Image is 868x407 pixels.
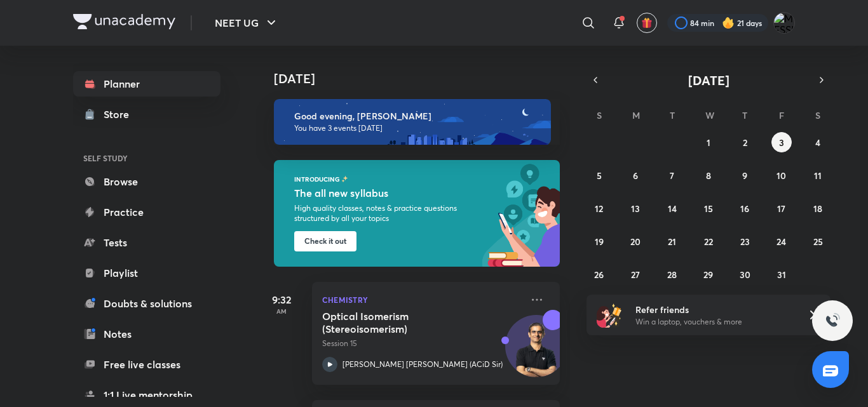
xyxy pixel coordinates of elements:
[506,322,567,383] img: Avatar
[698,198,719,218] button: October 15, 2025
[633,170,638,182] abbr: October 6, 2025
[73,352,220,377] a: Free live classes
[73,147,220,169] h6: SELF STUDY
[706,170,711,182] abbr: October 8, 2025
[322,310,480,335] h5: Optical Isomerism (Stereoisomerism)
[594,269,604,281] abbr: October 26, 2025
[704,203,713,215] abbr: October 15, 2025
[698,264,719,284] button: October 29, 2025
[743,137,747,149] abbr: October 2, 2025
[322,338,522,349] p: Session 15
[256,292,307,307] h5: 9:32
[595,203,603,215] abbr: October 12, 2025
[773,12,795,34] img: MESSI
[740,236,750,248] abbr: October 23, 2025
[814,170,822,182] abbr: October 11, 2025
[342,359,503,370] p: [PERSON_NAME] [PERSON_NAME] (ACiD Sir)
[771,165,792,185] button: October 10, 2025
[662,231,682,251] button: October 21, 2025
[742,170,747,182] abbr: October 9, 2025
[776,170,786,182] abbr: October 10, 2025
[625,231,646,251] button: October 20, 2025
[698,165,719,185] button: October 8, 2025
[597,302,622,328] img: referral
[589,165,609,185] button: October 5, 2025
[632,109,640,121] abbr: Monday
[779,137,784,149] abbr: October 3, 2025
[668,236,676,248] abbr: October 21, 2025
[703,269,713,281] abbr: October 29, 2025
[589,198,609,218] button: October 12, 2025
[735,264,755,284] button: October 30, 2025
[704,236,713,248] abbr: October 22, 2025
[670,170,674,182] abbr: October 7, 2025
[776,236,786,248] abbr: October 24, 2025
[597,170,602,182] abbr: October 5, 2025
[662,165,682,185] button: October 7, 2025
[662,264,682,284] button: October 28, 2025
[735,231,755,251] button: October 23, 2025
[635,303,792,316] h6: Refer friends
[589,264,609,284] button: October 26, 2025
[735,165,755,185] button: October 9, 2025
[631,269,640,281] abbr: October 27, 2025
[740,269,750,281] abbr: October 30, 2025
[294,110,539,122] h6: Good evening, [PERSON_NAME]
[825,313,840,328] img: ttu
[73,14,175,32] a: Company Logo
[641,17,653,29] img: avatar
[294,123,539,133] p: You have 3 events [DATE]
[698,231,719,251] button: October 22, 2025
[815,109,820,121] abbr: Saturday
[294,203,458,224] p: High quality classes, notes & practice questions structured by all your topics
[670,109,675,121] abbr: Tuesday
[341,175,348,183] img: feature
[707,137,710,149] abbr: October 1, 2025
[256,307,307,315] p: AM
[630,236,641,248] abbr: October 20, 2025
[771,264,792,284] button: October 31, 2025
[808,231,828,251] button: October 25, 2025
[73,14,175,29] img: Company Logo
[808,165,828,185] button: October 11, 2025
[813,203,822,215] abbr: October 18, 2025
[597,109,602,121] abbr: Sunday
[604,71,813,89] button: [DATE]
[808,198,828,218] button: October 18, 2025
[104,107,137,122] div: Store
[207,10,287,36] button: NEET UG
[274,71,573,86] h4: [DATE]
[294,175,340,183] p: INTRODUCING
[662,198,682,218] button: October 14, 2025
[635,316,792,328] p: Win a laptop, vouchers & more
[705,109,714,121] abbr: Wednesday
[73,199,220,225] a: Practice
[813,236,823,248] abbr: October 25, 2025
[742,109,747,121] abbr: Thursday
[595,236,604,248] abbr: October 19, 2025
[779,109,784,121] abbr: Friday
[322,292,522,307] p: Chemistry
[589,231,609,251] button: October 19, 2025
[808,132,828,152] button: October 4, 2025
[722,17,735,29] img: streak
[294,185,461,201] h5: The all new syllabus
[668,203,677,215] abbr: October 14, 2025
[274,99,551,145] img: evening
[667,269,677,281] abbr: October 28, 2025
[73,169,220,194] a: Browse
[815,137,820,149] abbr: October 4, 2025
[735,132,755,152] button: October 2, 2025
[698,132,719,152] button: October 1, 2025
[625,264,646,284] button: October 27, 2025
[771,198,792,218] button: October 17, 2025
[740,203,749,215] abbr: October 16, 2025
[73,260,220,286] a: Playlist
[777,269,786,281] abbr: October 31, 2025
[771,231,792,251] button: October 24, 2025
[294,231,356,251] button: Check it out
[735,198,755,218] button: October 16, 2025
[73,102,220,127] a: Store
[688,72,729,89] span: [DATE]
[777,203,785,215] abbr: October 17, 2025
